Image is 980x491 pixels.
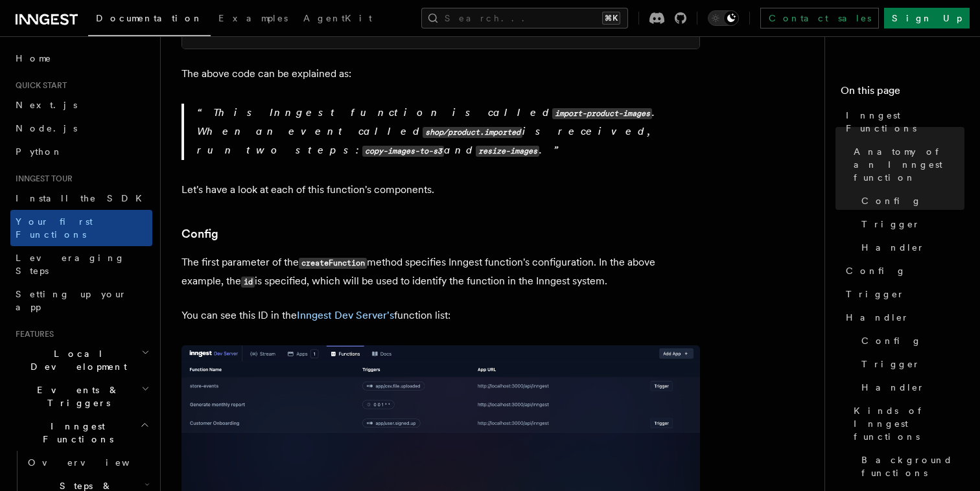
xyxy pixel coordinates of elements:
[884,8,970,29] a: Sign Up
[181,65,700,83] p: The above code can be explained as:
[476,146,539,157] code: resize-images
[10,187,152,210] a: Install the SDK
[854,404,964,443] span: Kinds of Inngest functions
[841,104,964,140] a: Inngest Functions
[181,181,700,199] p: Let's have a look at each of this function's components.
[708,10,739,26] button: Toggle dark mode
[854,145,964,184] span: Anatomy of an Inngest function
[299,258,367,269] code: createFunction
[23,451,152,474] a: Overview
[861,358,920,371] span: Trigger
[10,329,54,339] span: Features
[10,415,152,451] button: Inngest Functions
[10,282,152,319] a: Setting up your app
[181,253,700,291] p: The first parameter of the method specifies Inngest function's configuration. In the above exampl...
[856,189,964,212] a: Config
[861,218,920,231] span: Trigger
[856,352,964,376] a: Trigger
[856,236,964,259] a: Handler
[10,210,152,246] a: Your first Functions
[16,193,150,203] span: Install the SDK
[10,117,152,140] a: Node.js
[362,146,444,157] code: copy-images-to-s3
[16,146,63,157] span: Python
[16,216,93,240] span: Your first Functions
[10,246,152,282] a: Leveraging Steps
[10,140,152,163] a: Python
[846,288,905,301] span: Trigger
[181,225,218,243] a: Config
[856,448,964,485] a: Background functions
[760,8,879,29] a: Contact sales
[10,347,141,373] span: Local Development
[10,342,152,378] button: Local Development
[856,212,964,236] a: Trigger
[846,109,964,135] span: Inngest Functions
[848,399,964,448] a: Kinds of Inngest functions
[856,376,964,399] a: Handler
[96,13,203,23] span: Documentation
[552,108,652,119] code: import-product-images
[241,277,255,288] code: id
[841,306,964,329] a: Handler
[861,381,925,394] span: Handler
[218,13,288,23] span: Examples
[848,140,964,189] a: Anatomy of an Inngest function
[846,311,909,324] span: Handler
[423,127,522,138] code: shop/product.imported
[841,282,964,306] a: Trigger
[861,194,922,207] span: Config
[10,378,152,415] button: Events & Triggers
[10,80,67,91] span: Quick start
[16,100,77,110] span: Next.js
[856,329,964,352] a: Config
[841,259,964,282] a: Config
[303,13,372,23] span: AgentKit
[16,253,125,276] span: Leveraging Steps
[211,4,296,35] a: Examples
[602,12,620,25] kbd: ⌘K
[197,104,700,160] p: This Inngest function is called . When an event called is received, run two steps: and .
[861,453,964,479] span: Background functions
[861,241,925,254] span: Handler
[296,4,380,35] a: AgentKit
[10,47,152,70] a: Home
[10,420,140,446] span: Inngest Functions
[421,8,628,29] button: Search...⌘K
[181,306,700,325] p: You can see this ID in the function list:
[10,383,141,409] span: Events & Triggers
[841,83,964,104] h4: On this page
[16,123,77,133] span: Node.js
[10,174,73,184] span: Inngest tour
[16,289,127,312] span: Setting up your app
[297,309,394,321] a: Inngest Dev Server's
[861,334,922,347] span: Config
[88,4,211,36] a: Documentation
[16,52,52,65] span: Home
[846,264,906,277] span: Config
[28,457,161,468] span: Overview
[10,93,152,117] a: Next.js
